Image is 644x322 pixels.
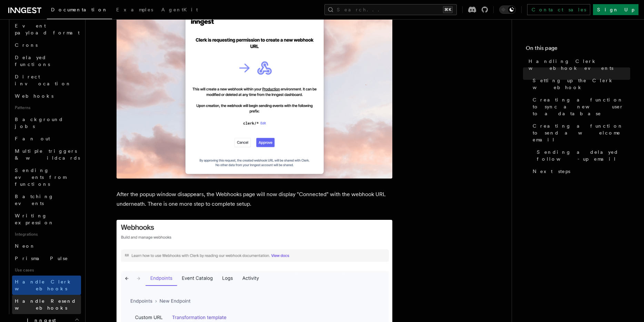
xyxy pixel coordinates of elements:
[12,276,81,295] a: Handle Clerk webhooks
[12,71,81,90] a: Direct invocation
[12,51,81,71] a: Delayed functions
[526,44,630,55] h4: On this page
[15,23,80,35] span: Event payload format
[15,74,71,86] span: Direct invocation
[15,55,50,67] span: Delayed functions
[15,168,66,187] span: Sending events from functions
[51,7,108,12] span: Documentation
[530,74,630,94] a: Setting up the Clerk webhook
[15,279,72,291] span: Handle Clerk webhooks
[12,102,81,113] span: Patterns
[529,58,630,72] span: Handling Clerk webhook events
[15,243,36,249] span: Neon
[15,136,50,141] span: Fan out
[530,165,630,178] a: Next steps
[47,2,112,19] a: Documentation
[117,190,392,209] p: After the popup window disappears, the Webhooks page will now display "Connected" with the webhoo...
[15,42,38,48] span: Crons
[534,146,630,165] a: Sending a delayed follow-up email
[15,117,63,129] span: Background jobs
[161,7,198,12] span: AgentKit
[12,240,81,252] a: Neon
[15,194,54,206] span: Batching events
[527,4,590,15] a: Contact sales
[324,4,457,15] button: Search...⌘K
[12,252,81,265] a: Prisma Pulse
[530,94,630,120] a: Creating a function to sync a new user to a database
[157,2,202,19] a: AgentKit
[593,4,638,15] a: Sign Up
[537,149,630,162] span: Sending a delayed follow-up email
[526,55,630,74] a: Handling Clerk webhook events
[12,190,81,210] a: Batching events
[15,298,76,311] span: Handle Resend webhooks
[12,265,81,276] span: Use cases
[15,148,80,161] span: Multiple triggers & wildcards
[12,229,81,240] span: Integrations
[499,6,516,14] button: Toggle dark mode
[533,96,630,117] span: Creating a function to sync a new user to a database
[12,20,81,39] a: Event payload format
[533,77,630,91] span: Setting up the Clerk webhook
[15,93,53,99] span: Webhooks
[12,113,81,132] a: Background jobs
[530,120,630,146] a: Creating a function to send a welcome email
[15,213,54,225] span: Writing expression
[12,90,81,102] a: Webhooks
[12,39,81,51] a: Crons
[533,122,630,143] span: Creating a function to send a welcome email
[12,132,81,145] a: Fan out
[12,210,81,229] a: Writing expression
[116,7,153,12] span: Examples
[443,6,453,13] kbd: ⌘K
[15,256,68,261] span: Prisma Pulse
[12,145,81,164] a: Multiple triggers & wildcards
[112,2,157,19] a: Examples
[533,168,570,175] span: Next steps
[12,295,81,314] a: Handle Resend webhooks
[12,164,81,190] a: Sending events from functions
